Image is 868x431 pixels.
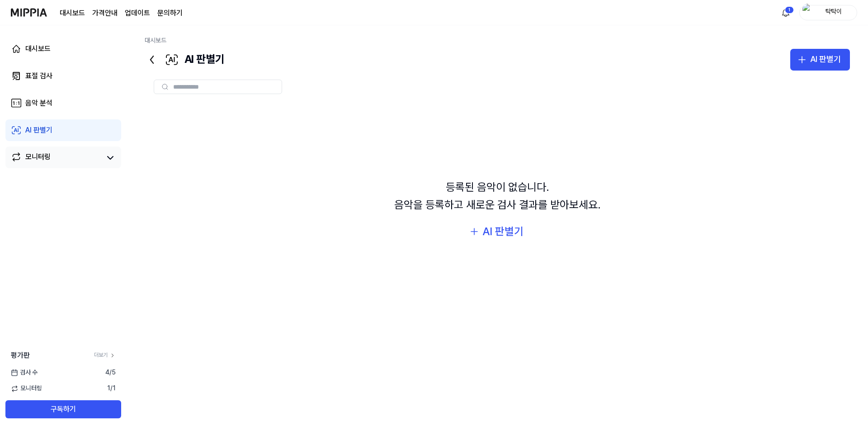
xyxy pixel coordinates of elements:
span: 평가판 [11,350,30,361]
span: 검사 수 [11,368,38,377]
a: 가격안내 [92,8,118,19]
button: AI 판별기 [790,49,850,71]
div: AI 판별기 [145,49,225,71]
div: 1 [785,6,794,14]
button: AI 판별기 [462,221,533,242]
a: 대시보드 [5,38,121,60]
a: 더보기 [94,351,116,359]
img: profile [802,4,813,22]
a: 문의하기 [157,8,183,19]
a: 대시보드 [60,8,85,19]
a: 모니터링 [11,152,101,164]
a: AI 판별기 [5,119,121,141]
div: 등록된 음악이 없습니다. 음악을 등록하고 새로운 검사 결과를 받아보세요. [394,179,601,213]
div: AI 판별기 [810,53,841,66]
div: 음악 분석 [25,98,52,109]
a: 음악 분석 [5,92,121,114]
span: 모니터링 [11,384,42,393]
span: 1 / 1 [107,384,116,393]
a: 대시보드 [145,37,166,44]
div: AI 판별기 [25,125,52,136]
div: AI 판별기 [482,223,524,240]
span: 4 / 5 [105,368,116,377]
div: 표절 검사 [25,71,52,81]
div: 탁탁이 [816,7,851,17]
div: 대시보드 [25,43,51,54]
div: 모니터링 [25,152,51,164]
img: 알림 [780,7,791,18]
button: 구독하기 [5,400,121,418]
button: 알림1 [778,5,793,20]
a: 업데이트 [125,8,150,19]
a: 표절 검사 [5,65,121,87]
button: profile탁탁이 [799,5,857,20]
